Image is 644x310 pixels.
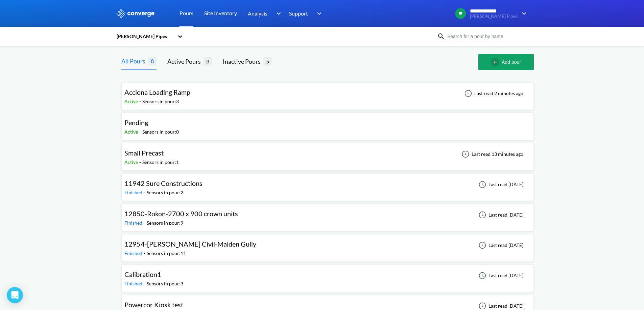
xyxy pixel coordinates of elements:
span: Analysis [248,9,267,18]
span: - [144,281,147,286]
span: Small Precast [124,149,164,157]
span: - [139,129,142,135]
span: 3 [204,57,212,65]
span: Calibration1 [124,270,161,278]
a: Small PrecastActive-Sensors in pour:1Last read 13 minutes ago [121,151,534,157]
div: Sensors in pour: 2 [147,189,183,196]
span: Acciona Loading Ramp [124,88,190,96]
img: downArrow.svg [518,9,528,18]
a: PendingActive-Sensors in pour:0 [121,120,534,126]
input: Search for a pour by name [445,33,527,40]
span: - [139,159,142,165]
div: Sensors in pour: 3 [147,280,183,287]
span: Finished [124,281,144,286]
img: icon-search.svg [437,32,445,40]
a: Powercor Kiosk testFinished-Sensors in pour:1Last read [DATE] [121,303,534,308]
button: Add pour [478,54,534,70]
div: Last read 2 minutes ago [461,89,525,97]
div: Active Pours [167,57,204,66]
span: Pending [124,118,148,126]
span: [PERSON_NAME] Pipes [470,14,518,19]
span: - [144,250,147,256]
span: Finished [124,190,144,195]
div: Last read [DATE] [475,302,525,310]
div: Sensors in pour: 3 [142,98,179,105]
span: 8 [148,57,157,65]
img: downArrow.svg [272,9,283,18]
a: Acciona Loading RampActive-Sensors in pour:3Last read 2 minutes ago [121,90,534,96]
span: Active [124,98,139,104]
div: Sensors in pour: 9 [147,219,183,227]
span: Powercor Kiosk test [124,301,183,309]
div: Last read 13 minutes ago [458,150,525,158]
div: Sensors in pour: 11 [147,250,186,257]
span: - [139,98,142,104]
a: 12850-Rokon-2700 x 900 crown unitsFinished-Sensors in pour:9Last read [DATE] [121,212,534,217]
a: 12954-[PERSON_NAME] Civil-Maiden GullyFinished-Sensors in pour:11Last read [DATE] [121,242,534,248]
span: - [144,220,147,226]
img: add-circle-outline.svg [491,58,502,66]
div: Sensors in pour: 1 [142,159,179,166]
img: downArrow.svg [313,9,324,18]
div: [PERSON_NAME] Pipes [116,33,174,40]
span: Active [124,159,139,165]
span: 12850-Rokon-2700 x 900 crown units [124,209,238,218]
div: Last read [DATE] [475,211,525,219]
div: All Pours [121,56,148,66]
span: 5 [263,57,272,65]
div: Open Intercom Messenger [7,287,23,303]
div: Last read [DATE] [475,272,525,280]
div: Inactive Pours [223,57,263,66]
span: Active [124,129,139,135]
span: Finished [124,250,144,256]
span: - [144,190,147,195]
div: Last read [DATE] [475,180,525,189]
div: Sensors in pour: 0 [142,128,179,136]
a: 11942 Sure ConstructionsFinished-Sensors in pour:2Last read [DATE] [121,181,534,187]
span: 11942 Sure Constructions [124,179,202,187]
div: Last read [DATE] [475,241,525,249]
span: Support [289,9,308,18]
img: logo_ewhite.svg [116,9,155,18]
a: Calibration1Finished-Sensors in pour:3Last read [DATE] [121,272,534,278]
span: Finished [124,220,144,226]
span: 12954-[PERSON_NAME] Civil-Maiden Gully [124,240,256,248]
